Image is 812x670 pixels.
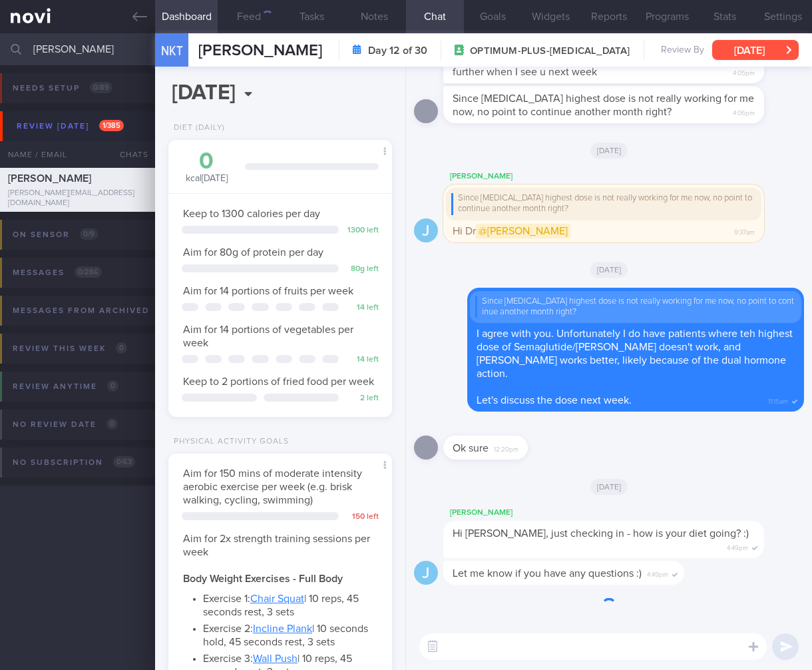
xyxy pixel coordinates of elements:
span: [DATE] [590,479,628,495]
div: On sensor [9,226,101,244]
span: 4:49pm [727,540,748,553]
span: 0 [116,342,127,354]
span: [DATE] [590,143,628,159]
div: kcal [DATE] [182,150,232,185]
span: 0 [106,418,118,430]
span: Aim for 150 mins of moderate intensity aerobic exercise per week (e.g. brisk walking, cycling, sw... [183,468,362,505]
button: [DATE] [712,40,799,60]
strong: Day 12 of 30 [368,44,427,57]
div: NKT [152,25,192,77]
span: @[PERSON_NAME] [476,224,570,238]
span: 1 / 385 [99,120,124,131]
div: 1300 left [345,226,379,236]
div: Review anytime [9,378,122,396]
span: Aim for 80g of protein per day [183,247,323,258]
span: Let me know if you have any questions :) [453,568,642,579]
span: Ok sure [453,443,489,454]
div: 80 g left [345,264,379,274]
div: Review this week [9,340,130,358]
div: Physical Activity Goals [168,437,289,447]
span: [PERSON_NAME] [8,173,91,184]
span: Review By [661,45,704,57]
span: Aim for 14 portions of fruits per week [183,286,353,296]
span: 12:20pm [494,442,518,454]
div: 14 left [345,303,379,313]
span: 9:37am [734,224,755,237]
a: Incline Plank [253,623,312,634]
div: No review date [9,416,121,434]
span: Keep to 1300 calories per day [183,208,320,219]
span: 0 / 286 [75,266,102,278]
div: Chats [102,141,155,168]
span: I agree with you. Unfortunately I do have patients where teh highest dose of Semaglutide/[PERSON_... [477,328,793,379]
div: [PERSON_NAME] [443,505,804,521]
span: Keep to 2 portions of fried food per week [183,376,374,387]
span: 0 / 9 [80,228,98,240]
div: 14 left [345,355,379,365]
div: Since [MEDICAL_DATA] highest dose is not really working for me now, no point to continue another ... [451,193,756,215]
div: Since [MEDICAL_DATA] highest dose is not really working for me now, no point to continue another ... [475,296,796,318]
li: Exercise 2: | 10 seconds hold, 45 seconds rest, 3 sets [203,619,377,649]
span: 0 / 63 [113,456,135,468]
span: Let's discuss the dose next week. [477,395,632,406]
div: J [414,561,438,585]
span: 11:15am [768,394,788,406]
div: [PERSON_NAME][EMAIL_ADDRESS][DOMAIN_NAME] [8,188,147,208]
div: 0 [182,150,232,173]
li: Exercise 1: | 10 reps, 45 seconds rest, 3 sets [203,589,377,619]
strong: Body Weight Exercises - Full Body [183,573,343,584]
span: Hi Dr [453,224,570,238]
span: OPTIMUM-PLUS-[MEDICAL_DATA] [470,45,630,58]
span: 4:06pm [733,105,755,118]
div: Review [DATE] [13,117,127,135]
span: [PERSON_NAME] [198,43,322,59]
div: No subscription [9,454,138,472]
span: Hi [PERSON_NAME], just checking in - how is your diet going? :) [453,528,749,539]
a: Chair Squat [250,593,304,604]
div: 2 left [345,394,379,404]
div: [PERSON_NAME] [443,168,804,184]
span: Aim for 2x strength training sessions per week [183,533,370,557]
span: 4:05pm [733,65,755,78]
div: Messages from Archived [9,302,183,320]
div: Needs setup [9,79,116,97]
span: [DATE] [590,262,628,278]
a: Wall Push [253,653,298,664]
span: 4:49pm [647,567,668,579]
span: Since [MEDICAL_DATA] highest dose is not really working for me now, no point to continue another ... [453,93,754,117]
div: Diet (Daily) [168,123,225,133]
span: Aim for 14 portions of vegetables per week [183,324,353,348]
span: 0 / 89 [90,82,112,93]
span: 0 [107,380,118,392]
div: Messages [9,264,105,282]
div: J [414,218,438,243]
div: 150 left [345,512,379,522]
